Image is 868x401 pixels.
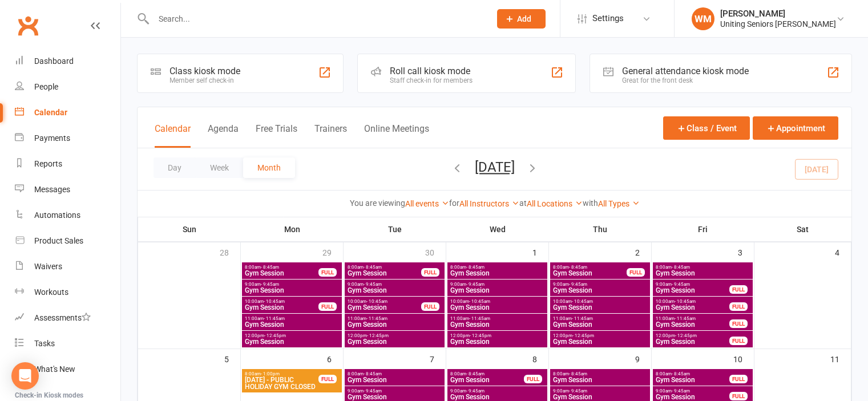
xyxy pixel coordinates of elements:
a: All Types [598,199,640,208]
span: 11:00am [347,316,442,321]
div: 9 [635,349,651,368]
strong: for [449,199,459,208]
div: 30 [425,242,446,261]
th: Wed [446,217,549,241]
span: - 9:45am [569,388,587,394]
div: FULL [318,302,337,311]
span: 9:00am [450,282,545,287]
span: 12:00pm [347,333,442,338]
div: FULL [729,375,748,383]
th: Sun [138,217,241,241]
span: 8:00am [655,371,730,376]
div: 2 [635,242,651,261]
span: Gym Session [347,304,422,311]
span: 8:00am [244,265,319,270]
span: 9:00am [655,388,730,394]
span: Settings [592,6,624,31]
div: 3 [738,242,754,261]
div: Product Sales [34,236,83,245]
a: Automations [15,202,120,228]
div: FULL [729,319,748,328]
div: FULL [729,302,748,311]
span: - 12:45pm [367,333,389,338]
div: FULL [729,392,748,400]
div: Staff check-in for members [390,76,473,84]
span: 9:00am [450,388,545,394]
div: Uniting Seniors [PERSON_NAME] [720,19,836,29]
div: Great for the front desk [622,76,749,84]
span: Gym Session [244,287,340,294]
span: 9:00am [347,282,442,287]
div: 11 [830,349,851,368]
span: - 12:45pm [470,333,491,338]
span: - 8:45am [364,265,382,270]
span: - 10:45am [675,299,696,304]
div: 1 [532,242,548,261]
div: 10 [733,349,754,368]
span: 12:00pm [450,333,545,338]
span: Gym Session [552,376,648,383]
span: - 12:45pm [572,333,594,338]
span: 8:00am [347,371,442,376]
span: Gym Session [244,304,319,311]
span: - 10:45am [366,299,387,304]
button: [DATE] [475,159,515,175]
span: 9:00am [655,282,730,287]
a: Product Sales [15,228,120,254]
span: Gym Session [655,304,730,311]
th: Tue [344,217,446,241]
span: 8:00am [655,265,750,270]
a: Reports [15,151,120,177]
span: [DATE] - PUBLIC HOLIDAY GYM CLOSED [244,376,319,390]
button: Month [243,157,295,178]
a: Dashboard [15,48,120,74]
span: - 8:45am [672,265,690,270]
span: - 8:45am [569,265,587,270]
span: Gym Session [347,376,442,383]
span: - 9:45am [569,282,587,287]
span: Gym Session [655,270,750,277]
span: - 8:45am [261,265,279,270]
span: 11:00am [552,316,648,321]
button: Day [154,157,196,178]
span: Gym Session [552,304,648,311]
div: Reports [34,159,62,168]
th: Sat [754,217,851,241]
span: Gym Session [244,270,319,277]
div: [PERSON_NAME] [720,9,836,19]
button: Appointment [753,116,838,140]
div: Open Intercom Messenger [11,362,39,390]
span: - 9:45am [466,388,485,394]
button: Calendar [155,123,191,148]
a: All Instructors [459,199,519,208]
button: Add [497,9,546,29]
a: Assessments [15,305,120,331]
span: 9:00am [552,388,648,394]
div: Member self check-in [169,76,240,84]
button: Free Trials [256,123,297,148]
input: Search... [150,11,482,27]
span: - 9:45am [364,282,382,287]
th: Mon [241,217,344,241]
span: - 8:45am [569,371,587,376]
span: Gym Session [347,394,442,400]
span: Gym Session [655,321,730,328]
th: Fri [652,217,754,241]
span: Gym Session [655,287,730,294]
th: Thu [549,217,652,241]
span: 11:00am [244,316,340,321]
strong: at [519,199,527,208]
div: 29 [322,242,343,261]
span: Gym Session [450,287,545,294]
span: Gym Session [450,376,524,383]
a: What's New [15,357,120,382]
div: 6 [327,349,343,368]
div: 7 [430,349,446,368]
div: WM [692,7,714,30]
span: - 11:45am [572,316,593,321]
span: 8:00am [552,265,627,270]
span: - 11:45am [469,316,490,321]
div: Assessments [34,313,91,322]
div: Waivers [34,262,62,271]
span: Gym Session [450,338,545,345]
